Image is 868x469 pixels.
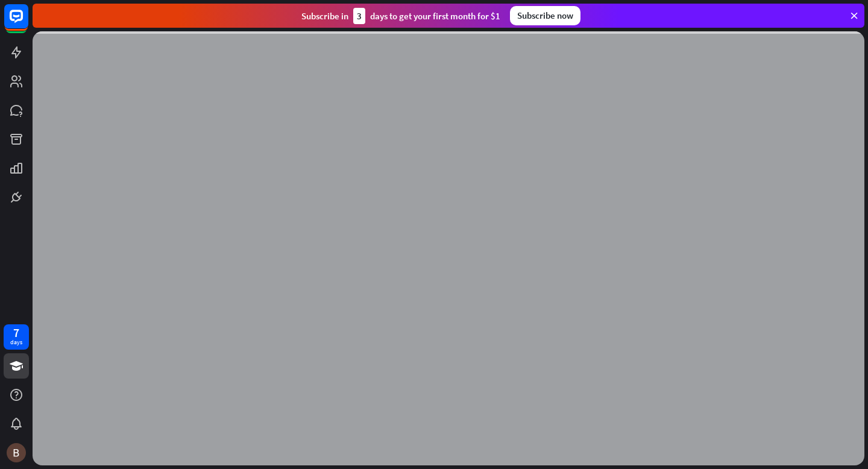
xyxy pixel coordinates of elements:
[13,327,19,338] div: 7
[301,8,500,24] div: Subscribe in days to get your first month for $1
[10,338,22,347] div: days
[510,6,580,25] div: Subscribe now
[353,8,365,24] div: 3
[4,324,29,350] a: 7 days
